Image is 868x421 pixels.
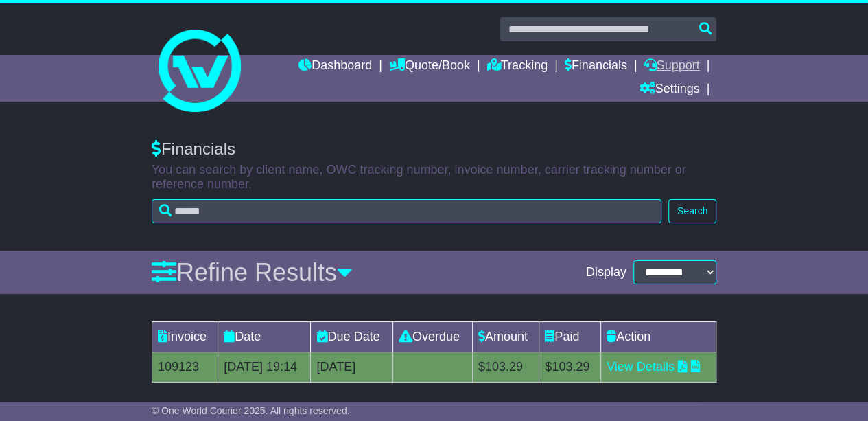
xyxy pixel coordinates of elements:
td: Action [600,322,716,352]
div: Financials [152,139,716,159]
td: Paid [539,322,601,352]
td: Due Date [311,322,392,352]
a: Support [644,55,699,78]
a: Settings [639,78,699,102]
td: $103.29 [539,352,601,383]
a: Dashboard [298,55,372,78]
td: Amount [472,322,539,352]
td: Date [218,322,311,352]
span: Display [586,265,626,280]
a: Tracking [487,55,548,78]
p: You can search by client name, OWC tracking number, invoice number, carrier tracking number or re... [152,163,716,192]
a: Refine Results [152,258,353,286]
button: Search [668,199,716,223]
td: Overdue [392,322,472,352]
span: © One World Courier 2025. All rights reserved. [152,405,350,416]
a: Financials [565,55,627,78]
td: 109123 [152,352,218,383]
td: Invoice [152,322,218,352]
a: Quote/Book [389,55,470,78]
td: [DATE] 19:14 [218,352,311,383]
td: $103.29 [472,352,539,383]
a: View Details [607,360,675,374]
td: [DATE] [311,352,392,383]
